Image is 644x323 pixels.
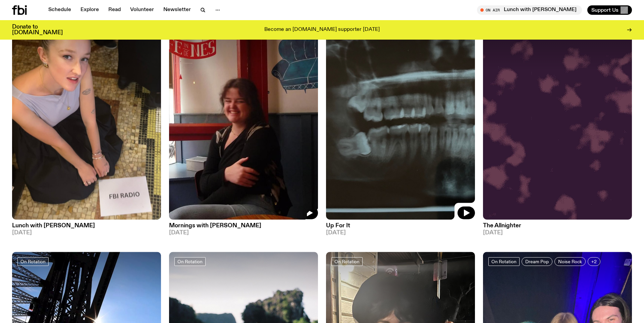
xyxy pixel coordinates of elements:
[12,24,63,36] h3: Donate to [DOMAIN_NAME]
[554,257,586,266] a: Noise Rock
[177,259,203,264] span: On Rotation
[558,259,582,264] span: Noise Rock
[587,5,632,15] button: Support Us
[159,5,195,15] a: Newsletter
[488,257,520,266] a: On Rotation
[169,220,318,236] a: Mornings with [PERSON_NAME][DATE]
[483,220,632,236] a: The Allnighter[DATE]
[12,223,161,229] h3: Lunch with [PERSON_NAME]
[326,230,475,236] span: [DATE]
[326,220,475,236] a: Up For It[DATE]
[12,220,161,236] a: Lunch with [PERSON_NAME][DATE]
[522,257,552,266] a: Dream Pop
[12,21,161,220] img: SLC lunch cover
[169,223,318,229] h3: Mornings with [PERSON_NAME]
[477,5,582,15] button: On AirLunch with [PERSON_NAME]
[525,259,549,264] span: Dream Pop
[76,5,103,15] a: Explore
[264,27,380,33] p: Become an [DOMAIN_NAME] supporter [DATE]
[126,5,158,15] a: Volunteer
[491,259,517,264] span: On Rotation
[44,5,75,15] a: Schedule
[169,230,318,236] span: [DATE]
[483,223,632,229] h3: The Allnighter
[326,223,475,229] h3: Up For It
[20,259,46,264] span: On Rotation
[591,7,619,13] span: Support Us
[334,259,360,264] span: On Rotation
[17,257,49,266] a: On Rotation
[591,259,597,264] span: +2
[104,5,125,15] a: Read
[483,230,632,236] span: [DATE]
[12,230,161,236] span: [DATE]
[174,257,206,266] a: On Rotation
[588,257,600,266] button: +2
[331,257,363,266] a: On Rotation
